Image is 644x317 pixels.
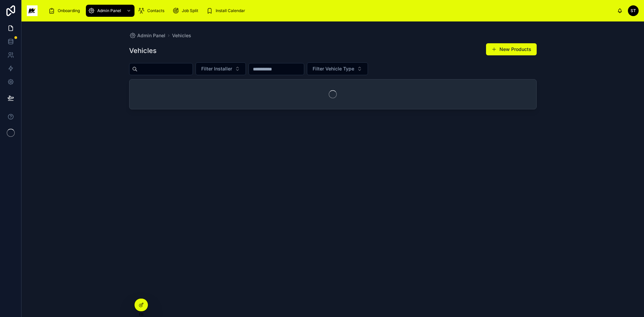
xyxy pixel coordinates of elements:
[170,5,203,17] a: Job Split
[631,8,636,13] span: ST
[201,65,232,72] span: Filter Installer
[97,8,121,13] span: Admin Panel
[129,46,157,55] h1: Vehicles
[58,8,80,13] span: Onboarding
[86,5,135,17] a: Admin Panel
[204,5,250,17] a: Install Calendar
[129,32,165,39] a: Admin Panel
[147,8,164,13] span: Contacts
[486,43,537,55] button: New Products
[307,62,368,75] button: Select Button
[196,62,246,75] button: Select Button
[172,32,191,39] a: Vehicles
[136,5,169,17] a: Contacts
[313,65,354,72] span: Filter Vehicle Type
[46,5,85,17] a: Onboarding
[43,3,617,18] div: scrollable content
[137,32,165,39] span: Admin Panel
[216,8,245,13] span: Install Calendar
[27,5,38,16] img: App logo
[182,8,198,13] span: Job Split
